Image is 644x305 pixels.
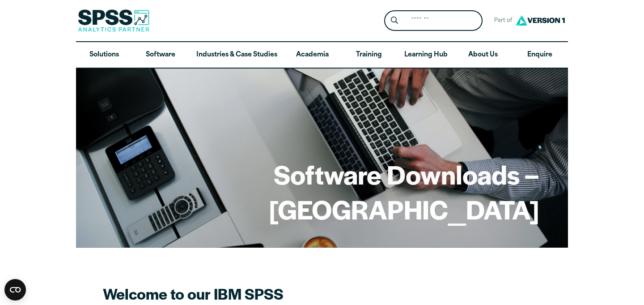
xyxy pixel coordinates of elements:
[391,17,398,24] svg: Search magnifying glass icon
[105,157,539,226] h1: Software Downloads – [GEOGRAPHIC_DATA]
[189,42,284,68] a: Industries & Case Studies
[490,14,513,27] span: Part of
[512,42,568,68] a: Enquire
[386,13,403,29] button: Search magnifying glass icon
[455,42,511,68] a: About Us
[341,42,397,68] a: Training
[132,42,189,68] a: Software
[397,42,455,68] a: Learning Hub
[513,12,567,29] img: Version1 Logo
[284,42,341,68] a: Academia
[4,279,26,301] button: Open CMP widget
[384,10,483,31] form: Site Header Search Form
[76,42,568,68] nav: Desktop version of site main menu
[78,9,149,32] img: SPSS Analytics Partner
[76,42,132,68] a: Solutions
